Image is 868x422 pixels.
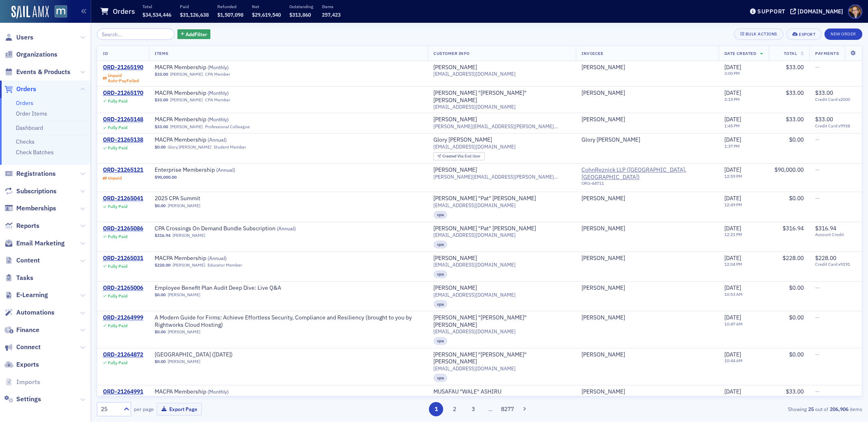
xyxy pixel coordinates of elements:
span: Rick Harmison [582,90,713,97]
span: Greta Kessler [582,116,713,123]
a: Glory [PERSON_NAME] [582,136,640,144]
span: [DATE] [724,89,741,96]
span: Pat Morley [582,225,713,232]
a: [PERSON_NAME] "Pat" [PERSON_NAME] [433,225,536,232]
div: ORD-21265006 [103,284,143,292]
a: Reports [4,221,39,230]
a: [PERSON_NAME] [582,351,625,359]
span: Add Filter [186,31,207,38]
span: MACPA Membership [155,255,257,262]
span: [EMAIL_ADDRESS][DOMAIN_NAME] [433,262,516,268]
p: Refunded [217,4,243,9]
span: $33.00 [815,89,833,96]
div: Fully Paid [108,323,127,328]
div: Bulk Actions [746,32,777,36]
div: [PERSON_NAME] "Pat" [PERSON_NAME] [433,195,536,202]
div: [PERSON_NAME] [582,116,625,123]
span: $0.00 [789,136,804,143]
span: [DATE] [724,136,741,143]
a: Events & Products [4,68,70,77]
div: Fully Paid [108,293,127,299]
time: 3:00 PM [724,70,740,76]
a: [PERSON_NAME] [170,124,203,129]
span: Customer Info [433,50,470,56]
div: Fully Paid [108,125,127,130]
span: Payments [815,50,839,56]
a: [PERSON_NAME] [168,203,200,208]
span: Credit Card x2000 [815,97,856,102]
div: Fully Paid [108,204,127,209]
span: $90,000.00 [155,175,177,180]
div: CPA Member [205,72,230,77]
button: New Order [824,28,862,40]
span: Finance [16,326,39,335]
span: Organizations [16,50,57,59]
span: $0.00 [789,284,804,291]
span: Pat Morley [582,195,713,202]
h1: Orders [113,7,135,16]
span: ( Monthly ) [208,116,229,122]
img: SailAMX [11,6,49,19]
span: Credit Card x9191 [815,262,856,267]
span: Date Created [724,50,756,56]
div: [PERSON_NAME] [582,314,625,321]
span: [DATE] [724,351,741,358]
div: [PERSON_NAME] [582,225,625,232]
span: Created Via : [442,153,465,159]
span: Subscriptions [16,187,57,196]
time: 1:37 PM [724,143,740,149]
span: $0.00 [155,329,166,335]
button: Export Page [157,403,202,415]
time: 12:59 PM [724,173,742,179]
a: [PERSON_NAME] [582,388,625,396]
div: Auto-Pay Failed [108,78,139,83]
a: ORD-21265031 [103,255,143,262]
p: Outstanding [289,4,313,9]
span: Registrations [16,169,56,178]
span: MACPA Town Hall (September 2025) [155,351,257,359]
span: CohnReznick LLP (Bethesda, MD) [582,166,713,189]
span: $0.00 [155,292,166,297]
span: [EMAIL_ADDRESS][DOMAIN_NAME] [433,71,516,77]
a: MACPA Membership (Annual) [155,255,257,262]
div: [PERSON_NAME] [433,166,477,174]
div: cpa [433,337,448,345]
a: Glory [PERSON_NAME] [168,144,211,150]
a: [PERSON_NAME] [433,116,477,123]
div: ORD-21265121 [103,166,143,174]
a: [PERSON_NAME] [433,284,477,292]
span: — [815,314,820,321]
div: Created Via: End User [433,152,485,161]
a: [PERSON_NAME] [173,233,205,238]
span: [EMAIL_ADDRESS][DOMAIN_NAME] [433,104,516,110]
a: MACPA Membership (Annual) [155,136,257,144]
div: [PERSON_NAME] [582,195,625,202]
a: MACPA Membership (Monthly) [155,64,257,71]
span: 257,423 [322,11,341,18]
a: [PERSON_NAME] "[PERSON_NAME]" [PERSON_NAME] [433,314,570,328]
div: Unpaid [108,175,122,181]
span: [DATE] [724,284,741,291]
a: 2025 CPA Summit [155,195,257,202]
a: View Homepage [49,5,67,19]
a: Employee Benefit Plan Audit Deep Dive: Live Q&A [155,284,281,292]
a: E-Learning [4,291,48,300]
span: $33.00 [786,63,804,71]
span: Reports [16,221,39,230]
div: cpa [433,300,448,308]
a: Subscriptions [4,187,57,196]
span: [PERSON_NAME][EMAIL_ADDRESS][PERSON_NAME][DOMAIN_NAME] [433,123,570,129]
span: [DATE] [724,63,741,71]
span: $0.00 [789,195,804,202]
a: ORD-21265170 [103,90,143,97]
a: [PERSON_NAME] [582,284,625,292]
p: Total [142,4,171,9]
span: [DATE] [724,195,741,202]
a: ORD-21264999 [103,314,143,321]
a: Orders [4,85,36,94]
span: Account Credit [815,232,856,237]
span: $0.00 [155,144,166,150]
